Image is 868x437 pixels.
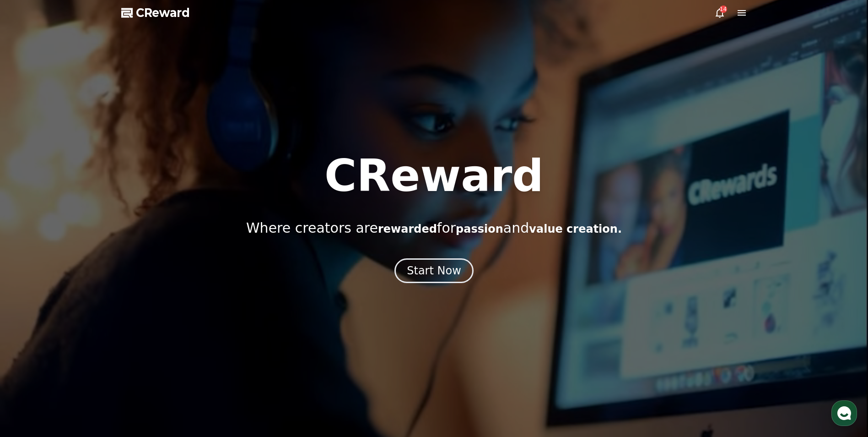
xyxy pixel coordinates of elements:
[394,258,474,283] button: Start Now
[394,268,474,276] a: Start Now
[135,304,158,311] span: Settings
[720,5,727,13] div: 14
[3,290,60,313] a: Home
[378,223,437,235] span: rewarded
[407,263,461,278] div: Start Now
[121,5,190,20] a: CReward
[324,154,544,198] h1: CReward
[23,304,39,311] span: Home
[136,5,190,20] span: CReward
[246,220,622,236] p: Where creators are for and
[76,305,103,312] span: Messages
[714,7,725,18] a: 14
[456,223,503,235] span: passion
[60,290,118,313] a: Messages
[118,290,176,313] a: Settings
[529,223,622,235] span: value creation.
